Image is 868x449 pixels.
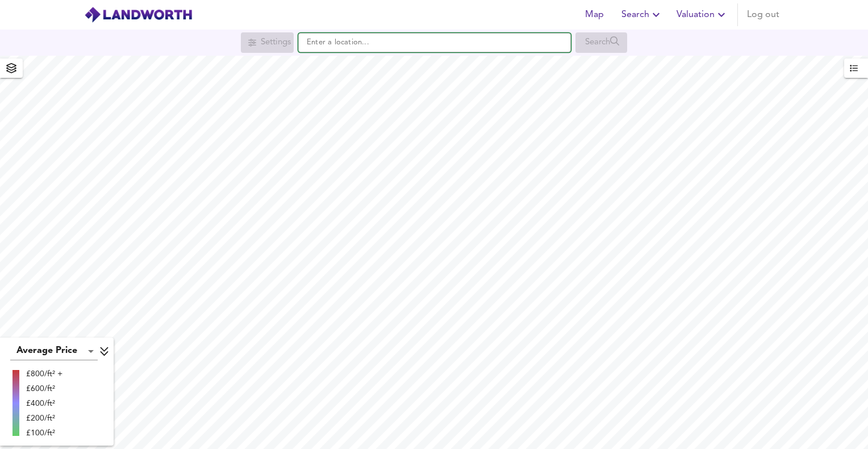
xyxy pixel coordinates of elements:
[581,7,608,23] span: Map
[26,368,62,380] div: £800/ft² +
[575,32,627,53] div: Search for a location first or explore the map
[617,3,667,26] button: Search
[26,427,62,439] div: £100/ft²
[677,7,728,23] span: Valuation
[10,342,98,360] div: Average Price
[241,32,294,53] div: Search for a location first or explore the map
[84,6,193,23] img: logo
[621,7,663,23] span: Search
[298,33,571,52] input: Enter a location...
[26,413,62,424] div: £200/ft²
[742,3,784,26] button: Log out
[26,383,62,394] div: £600/ft²
[576,3,612,26] button: Map
[747,7,779,23] span: Log out
[672,3,733,26] button: Valuation
[26,398,62,409] div: £400/ft²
